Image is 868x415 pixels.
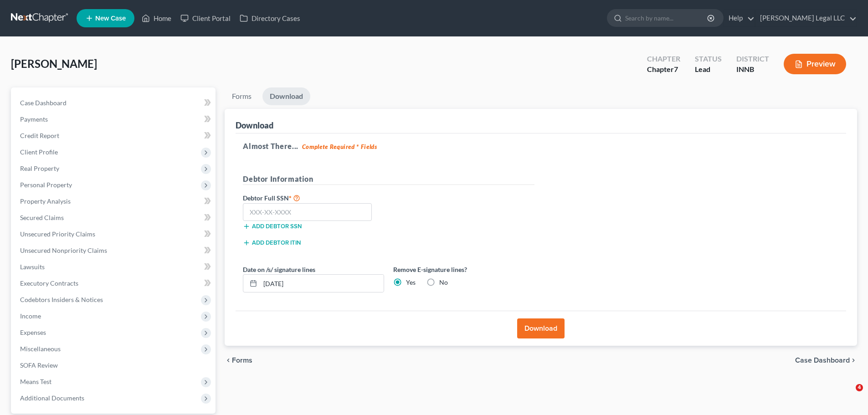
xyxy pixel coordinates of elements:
span: Real Property [20,164,59,172]
span: Executory Contracts [20,279,78,287]
div: INNB [736,64,769,75]
a: [PERSON_NAME] Legal LLC [755,10,857,26]
span: 4 [856,384,863,391]
i: chevron_left [225,357,232,364]
div: Download [236,120,273,131]
span: Property Analysis [20,197,71,205]
span: Codebtors Insiders & Notices [20,296,103,303]
span: Forms [232,357,252,364]
a: Download [262,87,310,105]
i: chevron_right [850,357,857,364]
label: Date on /s/ signature lines [243,265,315,274]
span: Income [20,312,41,320]
span: Additional Documents [20,394,84,402]
a: SOFA Review [13,357,216,374]
a: Credit Report [13,128,216,144]
a: Executory Contracts [13,275,216,292]
h5: Debtor Information [243,174,534,185]
span: [PERSON_NAME] [11,57,97,70]
span: Unsecured Nonpriority Claims [20,246,107,254]
span: Lawsuits [20,263,45,271]
button: Add debtor ITIN [243,239,301,246]
a: Secured Claims [13,210,216,226]
div: Status [695,54,722,64]
button: Add debtor SSN [243,223,302,230]
span: Case Dashboard [20,99,67,107]
a: Unsecured Priority Claims [13,226,216,242]
div: Chapter [647,64,680,75]
button: Preview [784,54,846,74]
span: Unsecured Priority Claims [20,230,95,238]
label: Debtor Full SSN [238,192,389,203]
a: Help [724,10,755,26]
span: Miscellaneous [20,345,61,353]
span: Personal Property [20,181,72,189]
span: Payments [20,115,48,123]
a: Lawsuits [13,259,216,275]
div: District [736,54,769,64]
input: XXX-XX-XXXX [243,203,372,221]
div: Chapter [647,54,680,64]
input: MM/DD/YYYY [260,275,384,292]
h5: Almost There... [243,141,839,152]
iframe: Intercom live chat [837,384,859,406]
a: Case Dashboard [13,95,216,111]
a: Forms [225,87,259,105]
span: Secured Claims [20,214,64,221]
input: Search by name... [625,10,709,26]
a: Client Portal [176,10,235,26]
label: No [439,278,448,287]
span: Case Dashboard [795,357,850,364]
a: Home [137,10,176,26]
button: Download [517,318,565,338]
span: Credit Report [20,132,59,139]
span: Client Profile [20,148,58,156]
span: Expenses [20,328,46,336]
strong: Complete Required * Fields [302,143,377,150]
a: Property Analysis [13,193,216,210]
a: Payments [13,111,216,128]
a: Case Dashboard chevron_right [795,357,857,364]
a: Directory Cases [235,10,305,26]
label: Remove E-signature lines? [393,265,534,274]
span: SOFA Review [20,361,58,369]
button: chevron_left Forms [225,357,265,364]
div: Lead [695,64,722,75]
span: 7 [674,65,678,73]
label: Yes [406,278,416,287]
span: Means Test [20,378,51,385]
span: New Case [95,15,126,22]
a: Unsecured Nonpriority Claims [13,242,216,259]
